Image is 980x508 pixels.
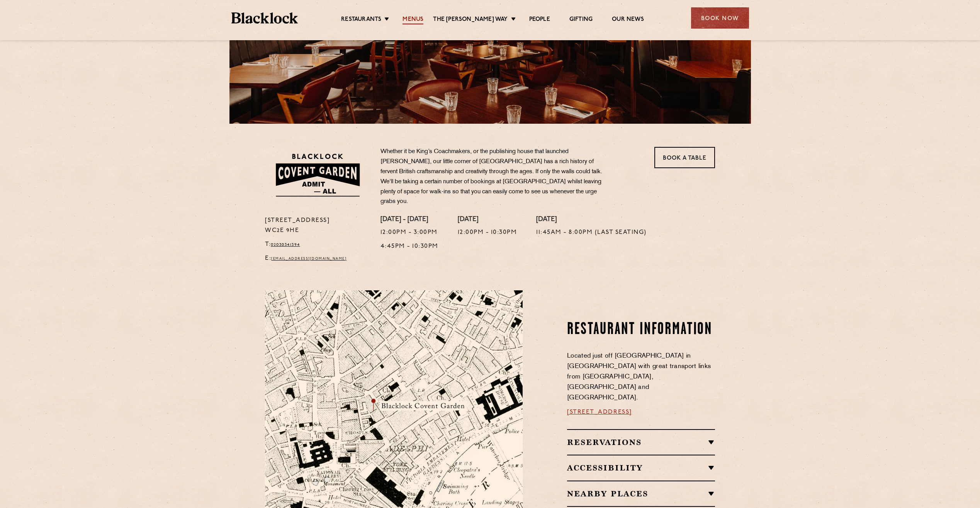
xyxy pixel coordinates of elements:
[380,147,608,207] p: Whether it be King’s Coachmakers, or the publishing house that launched [PERSON_NAME], our little...
[567,463,715,472] h2: Accessibility
[569,16,593,24] a: Gifting
[567,353,711,401] span: Located just off [GEOGRAPHIC_DATA] in [GEOGRAPHIC_DATA] with great transport links from [GEOGRAPH...
[536,228,647,238] p: 11:45am - 8:00pm (Last Seating)
[536,216,647,224] h4: [DATE]
[458,216,517,224] h4: [DATE]
[691,7,749,29] div: Book Now
[380,216,438,224] h4: [DATE] - [DATE]
[265,147,369,203] img: BLA_1470_CoventGarden_Website_Solid.svg
[231,12,298,24] img: BL_Textured_Logo-footer-cropped.svg
[433,16,508,24] a: The [PERSON_NAME] Way
[567,438,715,447] h2: Reservations
[612,16,644,24] a: Our News
[567,409,632,415] a: [STREET_ADDRESS]
[271,242,300,247] a: 02030341394
[458,228,517,238] p: 12:00pm - 10:30pm
[567,489,715,498] h2: Nearby Places
[265,240,369,250] p: T:
[403,16,423,24] a: Menus
[265,254,369,264] p: E:
[341,16,381,24] a: Restaurants
[265,216,369,236] p: [STREET_ADDRESS] WC2E 9HE
[529,16,550,24] a: People
[567,320,715,339] h2: Restaurant information
[271,257,346,261] a: [EMAIL_ADDRESS][DOMAIN_NAME]
[380,242,438,252] p: 4:45pm - 10:30pm
[654,147,715,168] a: Book a Table
[380,228,438,238] p: 12:00pm - 3:00pm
